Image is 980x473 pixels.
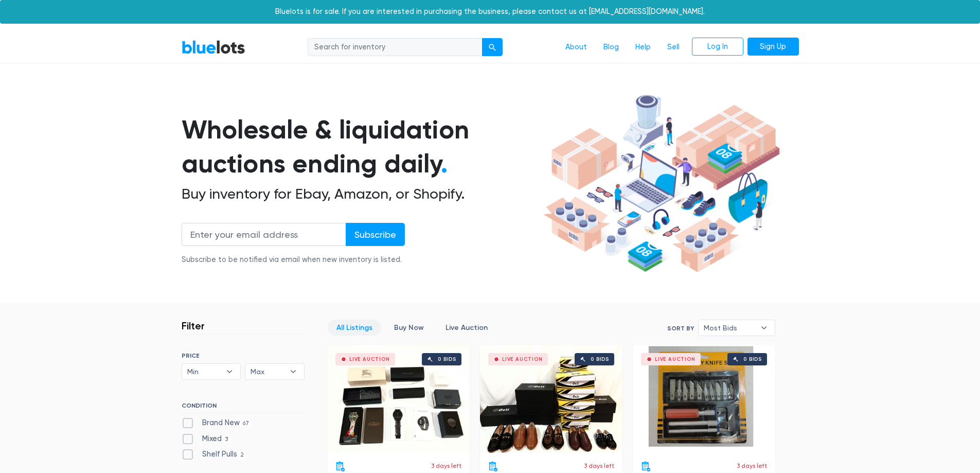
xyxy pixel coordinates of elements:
label: Sort By [667,324,694,333]
a: Sign Up [747,38,799,56]
span: . [441,148,448,179]
div: 0 bids [743,357,762,362]
a: Live Auction 0 bids [327,345,470,453]
h6: PRICE [182,352,305,359]
a: About [557,38,595,57]
a: Live Auction [437,320,496,336]
a: Sell [659,38,688,57]
span: 67 [240,419,253,428]
a: Blog [595,38,627,57]
div: Live Auction [655,357,696,362]
a: Log In [692,38,743,56]
span: 2 [237,451,247,460]
h3: Filter [182,320,205,332]
h6: CONDITION [182,402,305,413]
h2: Buy inventory for Ebay, Amazon, or Shopify. [182,185,540,203]
a: Buy Now [385,320,433,336]
span: Min [187,364,221,379]
a: BlueLots [182,40,245,55]
h1: Wholesale & liquidation auctions ending daily [182,113,540,181]
a: Live Auction 0 bids [480,345,622,453]
p: 3 days left [431,461,461,470]
span: Max [251,364,284,379]
b: ▾ [753,320,775,336]
span: 3 [222,435,231,444]
input: Search for inventory [308,38,483,57]
b: ▾ [282,364,304,379]
div: 0 bids [591,357,609,362]
img: hero-ee84e7d0318cb26816c560f6b4441b76977f77a177738b4e94f68c95b2b83dbb.png [540,90,783,277]
input: Enter your email address [182,223,346,246]
a: Live Auction 0 bids [633,345,775,453]
input: Subscribe [346,223,405,246]
div: Live Auction [349,357,390,362]
div: Live Auction [502,357,543,362]
label: Brand New [182,417,253,429]
div: 0 bids [438,357,456,362]
a: All Listings [328,320,381,336]
a: Help [627,38,659,57]
label: Shelf Pulls [182,449,247,460]
b: ▾ [219,364,240,379]
label: Mixed [182,433,231,445]
p: 3 days left [737,461,767,470]
p: 3 days left [584,461,614,470]
div: Subscribe to be notified via email when new inventory is listed. [182,254,405,266]
span: Most Bids [704,320,755,336]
